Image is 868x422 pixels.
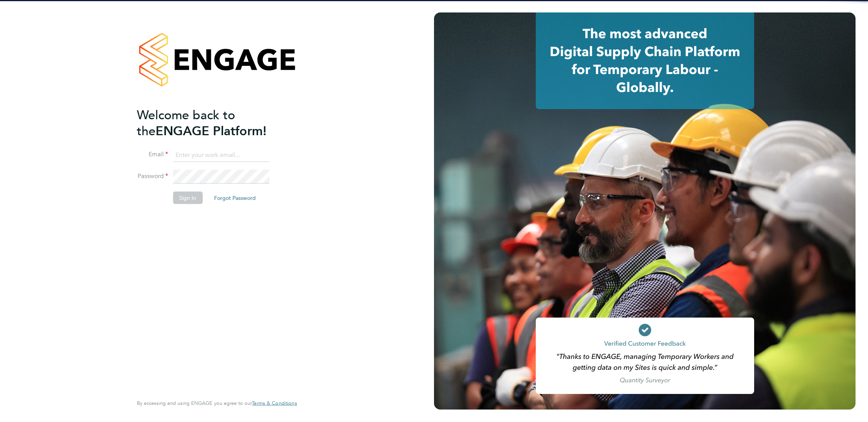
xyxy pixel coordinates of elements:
[173,148,269,162] input: Enter your work email...
[137,150,168,159] label: Email
[252,400,297,406] a: Terms & Conditions
[137,107,289,139] h2: ENGAGE Platform!
[173,192,202,204] button: Sign In
[137,400,297,406] span: By accessing and using ENGAGE you agree to our
[208,192,262,204] button: Forgot Password
[137,172,168,180] label: Password
[137,107,235,138] span: Welcome back to the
